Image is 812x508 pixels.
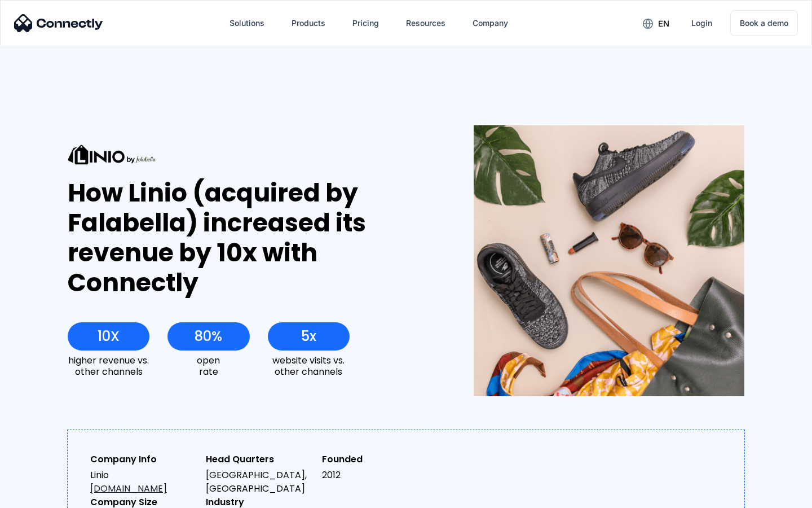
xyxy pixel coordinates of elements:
div: 10X [98,329,120,344]
div: website visits vs. other channels [268,355,350,376]
div: Solutions [230,15,264,31]
div: en [658,16,669,32]
div: Founded [322,453,429,466]
a: Login [682,10,721,37]
div: Company [473,15,508,31]
div: 5x [301,329,316,344]
div: Resources [406,15,445,31]
a: Pricing [343,10,388,37]
div: 80% [195,329,222,344]
a: Book a demo [730,10,798,36]
div: Head Quarters [206,453,312,466]
div: How Linio (acquired by Falabella) increased its revenue by 10x with Connectly [68,178,433,297]
ul: Language list [23,488,68,504]
div: open rate [167,355,249,376]
aside: Language selected: English [11,488,68,504]
div: Linio [90,468,197,496]
img: Connectly Logo [14,14,103,32]
div: higher revenue vs. other channels [68,355,149,376]
div: [GEOGRAPHIC_DATA], [GEOGRAPHIC_DATA] [206,468,312,496]
div: Products [292,15,325,31]
div: Company Info [90,453,197,466]
a: [DOMAIN_NAME] [90,482,167,495]
div: Pricing [352,15,379,31]
div: 2012 [322,468,429,482]
div: Login [691,15,712,31]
